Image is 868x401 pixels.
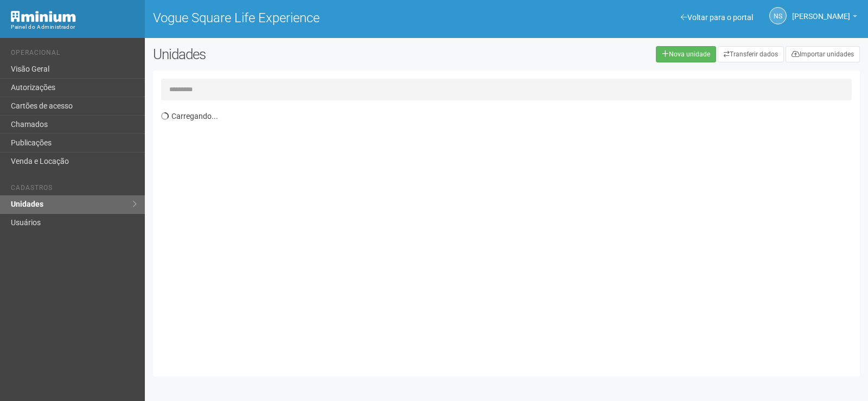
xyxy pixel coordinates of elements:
[656,46,716,62] a: Nova unidade
[792,2,850,21] span: Nicolle Silva
[11,11,76,22] img: Minium
[153,46,438,62] h2: Unidades
[786,46,860,62] a: Importar unidades
[718,46,784,62] a: Transferir dados
[681,13,753,22] a: Voltar para o portal
[161,106,860,368] div: Carregando...
[11,184,137,195] li: Cadastros
[769,7,787,24] a: NS
[11,49,137,60] li: Operacional
[11,22,137,32] div: Painel do Administrador
[792,14,857,22] a: [PERSON_NAME]
[153,11,499,25] h1: Vogue Square Life Experience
